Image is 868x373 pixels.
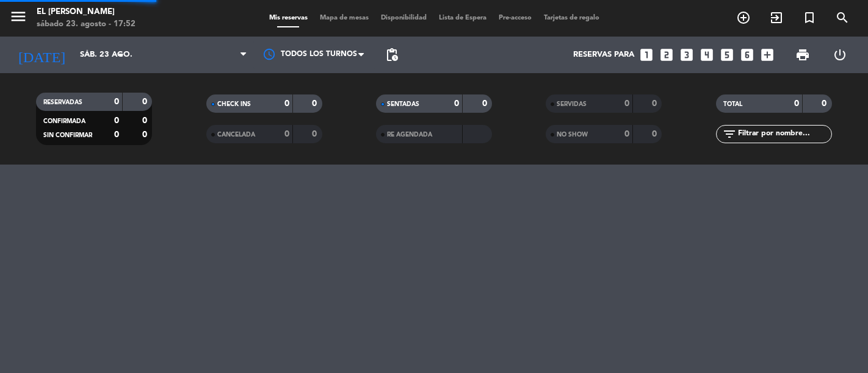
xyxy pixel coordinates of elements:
span: Mapa de mesas [314,15,375,21]
strong: 0 [652,99,659,108]
span: SERVIDAS [557,101,587,107]
strong: 0 [284,130,289,138]
i: filter_list [722,127,737,141]
span: RE AGENDADA [387,132,432,138]
i: looks_one [638,47,654,63]
i: add_circle_outline [736,10,751,25]
div: El [PERSON_NAME] [37,6,136,18]
strong: 0 [482,99,490,108]
div: LOG OUT [822,37,859,73]
strong: 0 [142,116,150,125]
strong: 0 [114,116,119,125]
input: Filtrar por nombre... [737,127,831,141]
span: CANCELADA [217,132,255,138]
i: search [835,10,850,25]
span: print [795,48,810,62]
span: Reservas para [573,50,634,60]
i: looks_two [659,47,675,63]
button: menu [9,7,27,30]
span: pending_actions [385,48,399,62]
span: SIN CONFIRMAR [43,132,92,138]
div: sábado 23. agosto - 17:52 [37,18,136,30]
span: CHECK INS [217,101,251,107]
i: looks_4 [699,47,715,63]
i: exit_to_app [769,10,784,25]
strong: 0 [312,99,319,108]
span: TOTAL [723,101,742,107]
i: [DATE] [9,41,74,68]
strong: 0 [652,130,659,138]
i: add_box [759,47,775,63]
strong: 0 [284,99,289,108]
i: menu [9,7,27,26]
span: NO SHOW [557,132,588,138]
i: looks_6 [739,47,755,63]
strong: 0 [794,99,799,108]
strong: 0 [114,130,119,139]
i: power_settings_new [833,48,847,62]
span: RESERVADAS [43,99,82,105]
i: looks_3 [679,47,695,63]
span: Disponibilidad [375,15,433,21]
span: Pre-acceso [493,15,538,21]
i: turned_in_not [802,10,817,25]
strong: 0 [624,99,629,108]
strong: 0 [114,98,119,106]
strong: 0 [142,130,150,139]
span: CONFIRMADA [43,118,85,124]
strong: 0 [142,98,150,106]
span: SENTADAS [387,101,419,107]
span: Lista de Espera [433,15,493,21]
i: looks_5 [719,47,735,63]
strong: 0 [312,130,319,138]
span: Tarjetas de regalo [538,15,606,21]
span: Mis reservas [263,15,314,21]
strong: 0 [454,99,459,108]
i: arrow_drop_down [114,48,128,62]
strong: 0 [822,99,829,108]
strong: 0 [624,130,629,138]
